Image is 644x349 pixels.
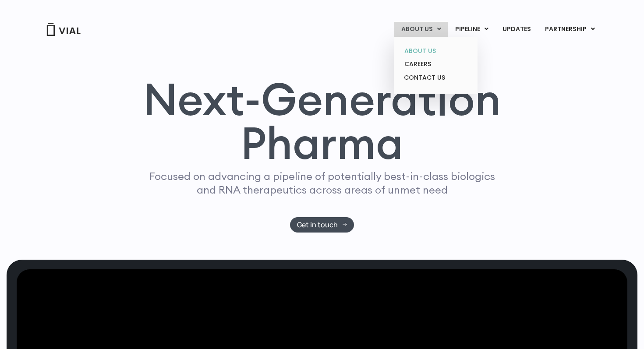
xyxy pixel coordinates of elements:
[297,222,338,228] span: Get in touch
[46,23,81,36] img: Vial Logo
[448,22,495,37] a: PIPELINEMenu Toggle
[394,22,448,37] a: ABOUT USMenu Toggle
[495,22,538,37] a: UPDATES
[397,57,474,71] a: CAREERS
[397,44,474,58] a: ABOUT US
[132,77,512,166] h1: Next-Generation Pharma
[145,169,499,197] p: Focused on advancing a pipeline of potentially best-in-class biologics and RNA therapeutics acros...
[397,71,474,85] a: CONTACT US
[538,22,602,37] a: PARTNERSHIPMenu Toggle
[290,217,354,233] a: Get in touch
